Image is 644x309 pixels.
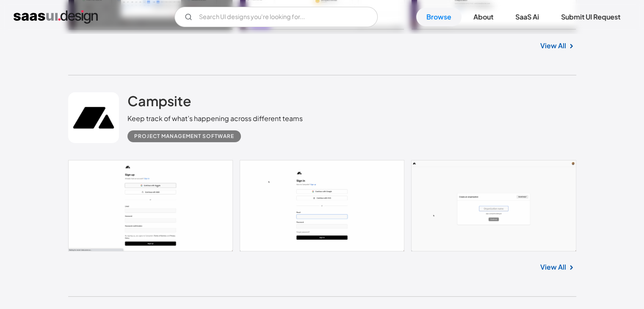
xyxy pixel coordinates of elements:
[174,7,378,27] input: Search UI designs you're looking for...
[127,113,303,124] div: Keep track of what’s happening across different teams
[127,92,191,109] h2: Campsite
[540,262,566,272] a: View All
[134,131,234,141] div: Project Management Software
[505,8,549,26] a: SaaS Ai
[416,8,462,26] a: Browse
[551,8,630,26] a: Submit UI Request
[127,92,191,113] a: Campsite
[463,8,503,26] a: About
[174,7,378,27] form: Email Form
[540,41,566,51] a: View All
[14,10,98,24] a: home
